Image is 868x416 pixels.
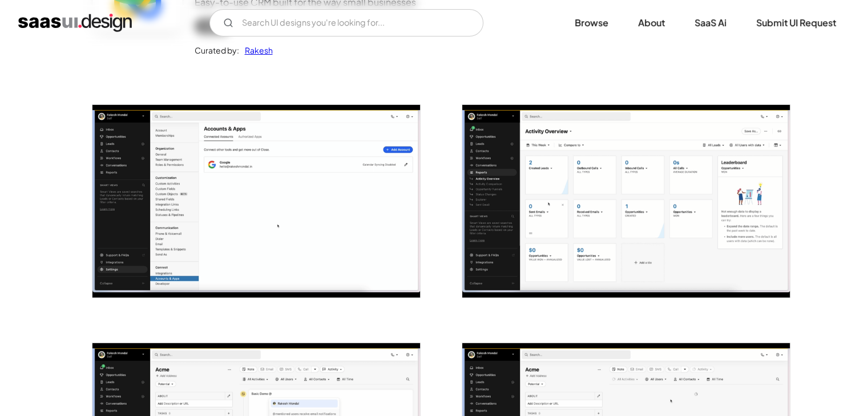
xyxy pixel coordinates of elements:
a: Rakesh [239,43,273,57]
a: About [624,10,679,35]
a: Browse [561,10,622,35]
a: SaaS Ai [681,10,740,35]
div: Curated by: [195,43,239,57]
a: Submit UI Request [742,10,850,35]
img: 667d3e72458bb01af5b69844_close%20crm%20acounts%20apps.png [92,105,420,297]
input: Search UI designs you're looking for... [209,9,483,36]
form: Email Form [209,9,483,36]
a: open lightbox [462,105,790,297]
a: open lightbox [92,105,420,297]
a: home [18,14,132,32]
img: 667d3e727404bb2e04c0ed5e_close%20crm%20activity%20overview.png [462,105,790,297]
